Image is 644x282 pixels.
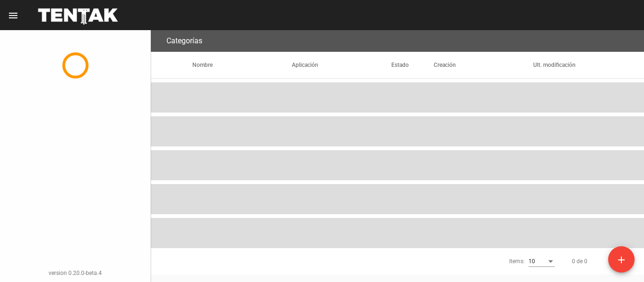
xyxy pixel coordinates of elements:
mat-header-cell: Creación [434,52,533,78]
div: version 0.20.0-beta.4 [8,268,143,278]
div: Items: [509,257,525,266]
mat-icon: add [616,254,627,266]
mat-header-cell: Ult. modificación [533,52,644,78]
mat-icon: menu [8,10,19,21]
span: 10 [528,258,535,265]
button: Anterior [603,252,621,271]
flou-section-header: Categorías [151,30,644,52]
div: 0 de 0 [572,257,587,266]
mat-select: Items: [528,258,555,265]
mat-header-cell: Nombre [192,52,292,78]
button: Crear Categoria [608,246,635,273]
mat-header-cell: Estado [391,52,434,78]
mat-header-cell: Aplicación [292,52,391,78]
h3: Categorías [166,34,202,48]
